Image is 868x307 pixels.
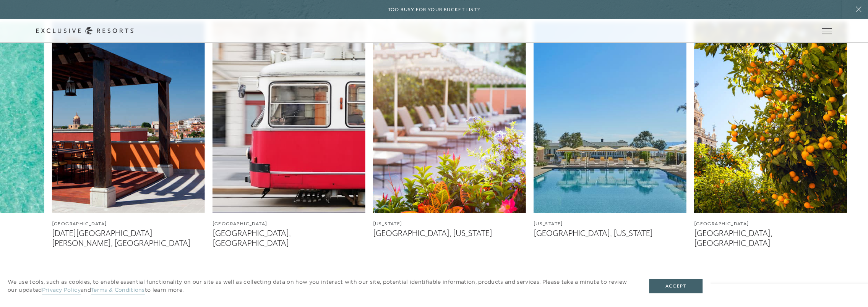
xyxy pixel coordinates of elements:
a: [GEOGRAPHIC_DATA][DATE][GEOGRAPHIC_DATA][PERSON_NAME], [GEOGRAPHIC_DATA] [52,22,204,248]
a: [GEOGRAPHIC_DATA][GEOGRAPHIC_DATA], [GEOGRAPHIC_DATA] [694,22,847,248]
figcaption: [GEOGRAPHIC_DATA], [GEOGRAPHIC_DATA] [212,229,365,248]
figcaption: [GEOGRAPHIC_DATA] [212,220,365,228]
a: [US_STATE][GEOGRAPHIC_DATA], [US_STATE] [533,22,686,239]
a: [US_STATE][GEOGRAPHIC_DATA], [US_STATE] [373,22,526,239]
figcaption: [GEOGRAPHIC_DATA] [694,220,847,228]
h6: Too busy for your bucket list? [388,6,480,13]
figcaption: [GEOGRAPHIC_DATA], [US_STATE] [373,229,526,238]
a: [GEOGRAPHIC_DATA][GEOGRAPHIC_DATA], [GEOGRAPHIC_DATA] [212,22,365,248]
a: Terms & Conditions [91,286,145,294]
button: Open navigation [822,28,832,34]
figcaption: [US_STATE] [533,220,686,228]
figcaption: [GEOGRAPHIC_DATA], [US_STATE] [533,229,686,238]
figcaption: [GEOGRAPHIC_DATA] [52,220,204,228]
button: Accept [649,279,703,293]
p: We use tools, such as cookies, to enable essential functionality on our site as well as collectin... [8,278,634,294]
figcaption: [US_STATE] [373,220,526,228]
figcaption: [GEOGRAPHIC_DATA], [GEOGRAPHIC_DATA] [694,229,847,248]
a: Privacy Policy [42,286,81,294]
figcaption: [DATE][GEOGRAPHIC_DATA][PERSON_NAME], [GEOGRAPHIC_DATA] [52,229,204,248]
